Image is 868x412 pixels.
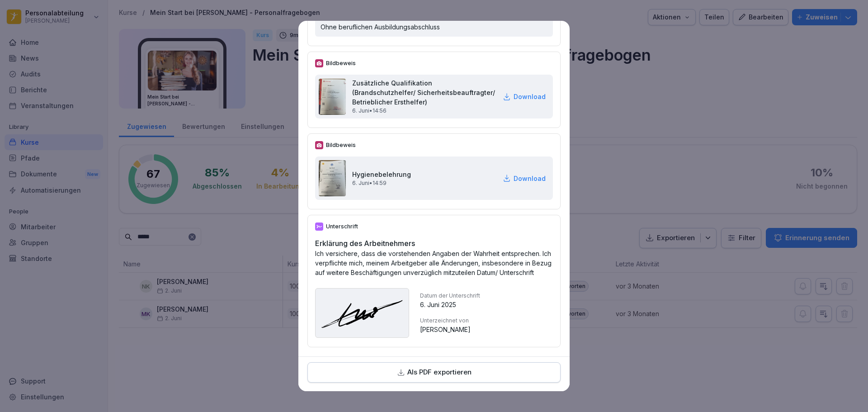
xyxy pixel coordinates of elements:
[326,223,358,231] p: Unterschrift
[326,59,356,67] p: Bildbeweis
[420,292,480,300] p: Datum der Unterschrift
[352,78,496,107] h2: Zusätzliche Qualifikation (Brandschutzhelfer/ Sicherheitsbeauftragter/ Betrieblicher Ersthelfer)
[321,23,547,32] p: Ohne beruflichen Ausbildungsabschluss
[319,292,405,334] img: wdadg6i0mf5qqzc8da02qta1.svg
[352,179,411,187] p: 6. Juni • 14:59
[307,362,561,383] button: Als PDF exportieren
[420,300,480,309] p: 6. Juni 2025
[315,238,553,249] h2: Erklärung des Arbeitnehmers
[352,170,411,179] h2: Hygienebelehrung
[514,92,546,101] p: Download
[319,160,346,196] img: pp98ypdq4i346bdrjrlofxs8.png
[326,141,356,149] p: Bildbeweis
[420,317,480,325] p: Unterzeichnet von
[319,79,346,115] img: e6stai809ud5nv9salxxjnkz.png
[420,325,480,334] p: [PERSON_NAME]
[352,107,496,115] p: 6. Juni • 14:56
[514,174,546,183] p: Download
[407,367,472,378] p: Als PDF exportieren
[315,249,553,277] p: Ich versichere, dass die vorstehenden Angaben der Wahrheit entsprechen. Ich verpflichte mich, mei...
